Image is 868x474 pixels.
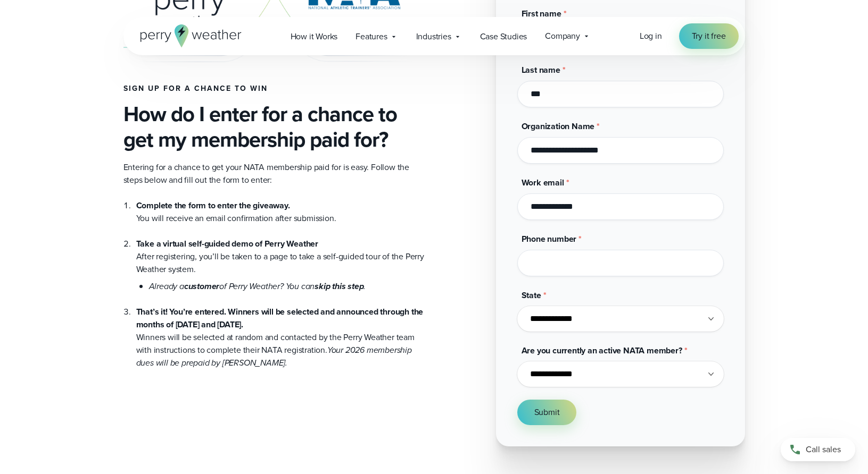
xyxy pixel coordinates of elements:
a: Try it free [679,23,739,49]
span: Company [545,30,580,43]
a: Log in [640,30,662,43]
button: Submit [517,400,577,425]
span: Last name [522,64,560,76]
a: How it Works [282,26,347,47]
h4: Sign up for a chance to win [123,84,426,93]
strong: Take a virtual self-guided demo of Perry Weather [136,238,318,250]
li: Winners will be selected at random and contacted by the Perry Weather team with instructions to c... [136,293,426,369]
span: Are you currently an active NATA member? [522,344,682,357]
span: Submit [534,406,560,419]
span: Phone number [522,233,577,245]
strong: skip this step [315,280,363,292]
span: Call sales [806,443,841,456]
span: First name [522,7,561,20]
span: Case Studies [480,30,527,43]
a: Call sales [781,438,855,461]
em: Your 2026 membership dues will be prepaid by [PERSON_NAME]. [136,344,412,369]
em: Already a of Perry Weather? You can . [149,280,366,292]
strong: That’s it! You’re entered. Winners will be selected and announced through the months of [DATE] an... [136,306,424,331]
span: Work email [522,176,564,189]
strong: customer [184,280,219,292]
span: State [522,289,541,301]
li: You will receive an email confirmation after submission. [136,199,426,225]
strong: Complete the form to enter the giveaway. [136,199,290,211]
span: Try it free [692,30,726,43]
li: After registering, you’ll be taken to a page to take a self-guided tour of the Perry Weather system. [136,225,426,293]
span: How it Works [291,30,338,43]
h3: How do I enter for a chance to get my membership paid for? [123,101,426,153]
span: Organization Name [522,120,595,132]
span: Industries [416,30,451,43]
p: Entering for a chance to get your NATA membership paid for is easy. Follow the steps below and fi... [123,161,426,187]
span: Features [356,30,387,43]
a: Case Studies [471,26,536,47]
